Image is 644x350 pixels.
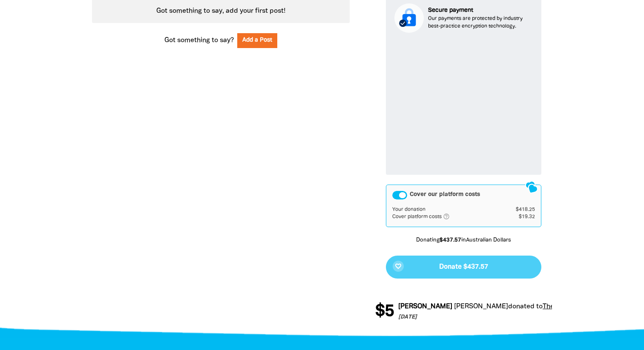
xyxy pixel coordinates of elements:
span: Got something to say? [164,35,234,46]
p: Donating in Australian Dollars [386,236,541,245]
button: Add a Post [237,33,277,48]
iframe: Secure payment input frame [393,40,535,168]
td: Your donation [392,206,500,213]
div: Donation stream [375,298,552,325]
em: [PERSON_NAME] [397,304,451,310]
p: Secure payment [428,6,533,15]
button: Cover our platform costs [392,191,407,199]
span: donated to [507,304,542,310]
p: Our payments are protected by industry best-practice encryption technology. [428,15,533,30]
span: $5 [374,303,393,320]
td: $19.32 [500,213,535,221]
b: $437.57 [440,238,461,243]
td: $418.25 [500,206,535,213]
td: Cover platform costs [392,213,500,221]
i: help_outlined [443,213,457,220]
em: [PERSON_NAME] [453,304,507,310]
